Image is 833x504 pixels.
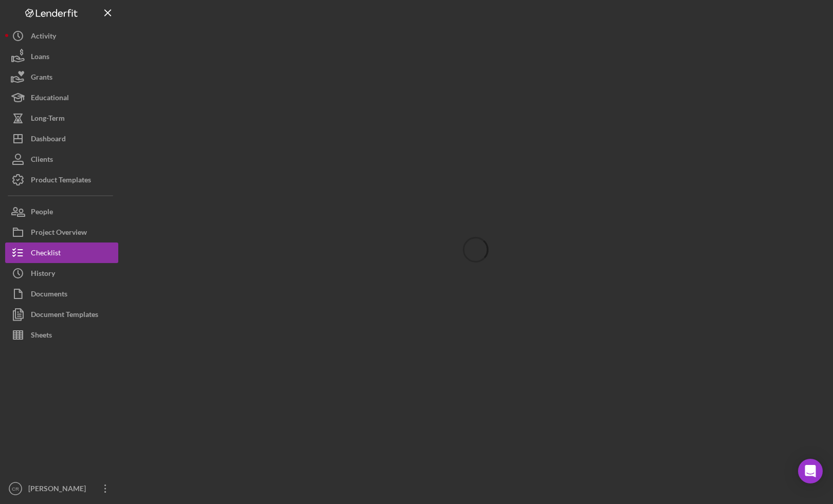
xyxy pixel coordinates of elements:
div: Loans [31,46,49,69]
button: History [5,263,118,284]
button: Checklist [5,242,118,263]
div: [PERSON_NAME] [26,478,93,501]
div: Activity [31,26,56,49]
div: Project Overview [31,222,87,245]
div: Dashboard [31,128,66,152]
div: Checklist [31,242,61,266]
button: People [5,201,118,222]
button: CR[PERSON_NAME] [5,478,118,499]
button: Activity [5,26,118,46]
div: Document Templates [31,304,98,327]
button: Clients [5,149,118,170]
div: Sheets [31,325,52,348]
button: Sheets [5,325,118,345]
div: Product Templates [31,170,91,193]
div: People [31,201,53,225]
button: Loans [5,46,118,67]
button: Dashboard [5,128,118,149]
div: Clients [31,149,53,172]
div: Open Intercom Messenger [798,459,823,483]
button: Document Templates [5,304,118,325]
div: History [31,263,55,286]
button: Long-Term [5,108,118,128]
div: Educational [31,87,69,110]
button: Documents [5,284,118,304]
div: Grants [31,67,52,90]
button: Product Templates [5,170,118,190]
button: Grants [5,67,118,87]
div: Documents [31,284,67,307]
button: Project Overview [5,222,118,242]
div: Long-Term [31,108,65,131]
text: CR [12,486,19,492]
button: Educational [5,87,118,108]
